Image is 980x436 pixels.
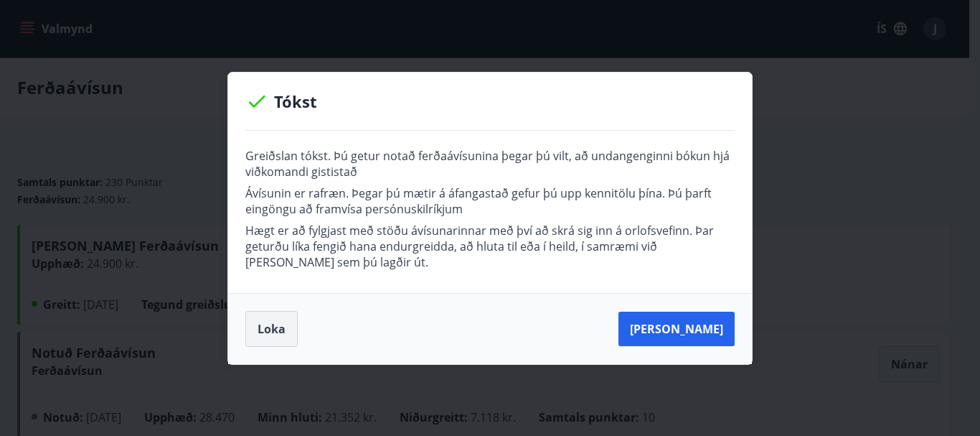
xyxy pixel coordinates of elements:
button: Loka [245,311,298,347]
p: Tókst [245,90,735,113]
button: [PERSON_NAME] [618,312,735,346]
p: Ávísunin er rafræn. Þegar þú mætir á áfangastað gefur þú upp kennitölu þína. Þú þarft eingöngu að... [245,185,735,217]
p: Greiðslan tókst. Þú getur notað ferðaávísunina þegar þú vilt, að undangenginni bókun hjá viðkoman... [245,148,735,180]
p: Hægt er að fylgjast með stöðu ávísunarinnar með því að skrá sig inn á orlofsvefinn. Þar geturðu l... [245,223,735,270]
